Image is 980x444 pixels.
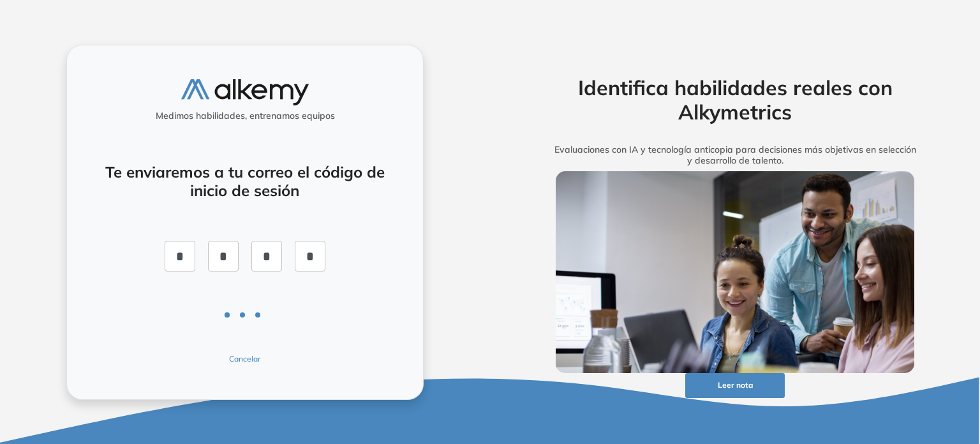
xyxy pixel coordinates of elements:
[685,373,785,398] button: Leer nota
[751,296,980,444] div: Widget de chat
[536,144,934,166] h5: Evaluaciones con IA y tecnología anticopia para decisiones más objetivas en selección y desarroll...
[181,79,309,105] img: logo-alkemy
[72,111,418,121] h5: Medimos habilidades, entrenamos equipos
[556,171,914,373] img: img-more-info
[751,296,980,444] iframe: Chat Widget
[101,163,389,200] h4: Te enviaremos a tu correo el código de inicio de sesión
[536,75,934,125] h2: Identifica habilidades reales con Alkymetrics
[167,353,323,365] button: Cancelar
